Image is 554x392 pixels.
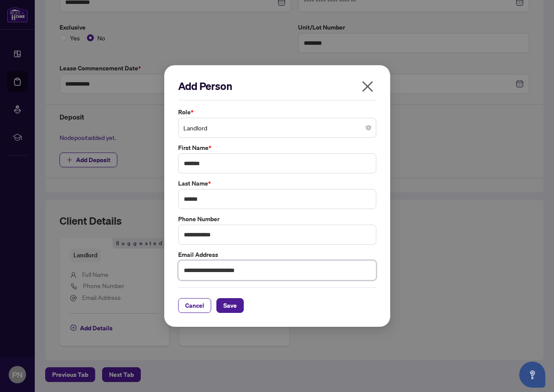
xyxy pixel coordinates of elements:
label: Last Name [178,179,376,188]
button: Cancel [178,298,211,313]
span: Landlord [183,120,371,136]
span: close-circle [366,125,371,130]
button: Save [216,298,244,313]
button: Open asap [519,362,545,388]
label: First Name [178,143,376,153]
label: Role [178,107,376,117]
h2: Add Person [178,79,376,93]
span: close [361,80,375,93]
label: Phone Number [178,214,376,224]
span: Cancel [185,299,204,312]
span: Save [223,299,237,312]
label: Email Address [178,250,376,259]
